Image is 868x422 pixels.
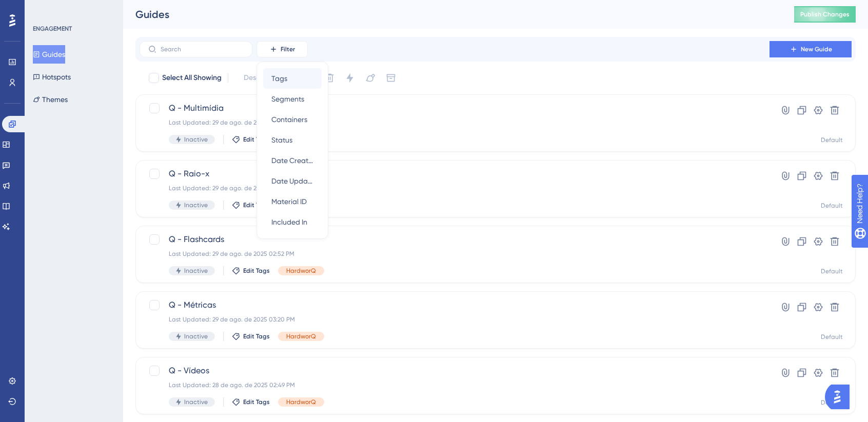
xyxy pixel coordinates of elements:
div: Last Updated: 29 de ago. de 2025 02:52 PM [169,250,740,258]
span: Included In [271,216,307,228]
span: Inactive [184,201,208,209]
div: Guides [135,7,768,22]
button: Edit Tags [232,201,270,209]
div: Default [821,136,843,144]
span: Inactive [184,267,208,275]
div: Last Updated: 28 de ago. de 2025 02:49 PM [169,381,740,389]
input: Search [161,46,244,53]
button: Edit Tags [232,267,270,275]
div: Default [821,202,843,210]
span: Inactive [184,332,208,340]
span: HardworQ [286,267,316,275]
span: Inactive [184,135,208,144]
span: Inactive [184,398,208,406]
div: Last Updated: 29 de ago. de 2025 03:20 PM [169,315,740,324]
span: Date Created [271,154,313,167]
span: Containers [271,113,307,126]
span: Need Help? [24,3,64,15]
span: Filter [281,45,295,53]
span: Segments [271,93,304,105]
span: Edit Tags [243,267,270,275]
span: HardworQ [286,398,316,406]
span: Deselect [244,72,272,84]
span: Material ID [271,195,307,208]
button: Edit Tags [232,398,270,406]
button: Material ID [263,191,322,212]
span: Status [271,134,292,146]
span: Q - Flashcards [169,233,740,246]
div: ENGAGEMENT [33,25,72,33]
button: Segments [263,89,322,109]
span: Q - Métricas [169,299,740,311]
button: Publish Changes [794,6,856,23]
span: Q - Vídeos [169,365,740,377]
span: Tags [271,72,287,85]
button: Containers [263,109,322,130]
button: Themes [33,90,68,109]
span: Edit Tags [243,332,270,340]
button: Status [263,130,322,150]
div: Last Updated: 29 de ago. de 2025 11:33 AM [169,118,740,127]
span: Q - Raio-x [169,168,740,180]
button: Filter [257,41,308,57]
iframe: UserGuiding AI Assistant Launcher [825,381,856,412]
button: Deselect [234,69,282,87]
button: Guides [33,45,65,64]
button: Edit Tags [232,332,270,340]
span: Q - Multimídia [169,102,740,114]
span: Select All Showing [162,72,222,84]
span: HardworQ [286,332,316,340]
span: Edit Tags [243,398,270,406]
button: New Guide [770,41,852,57]
button: Date Updated [263,171,322,191]
span: Edit Tags [243,201,270,209]
button: Date Created [263,150,322,171]
span: Date Updated [271,175,313,187]
div: Default [821,398,843,407]
div: Default [821,267,843,275]
button: Included In [263,212,322,232]
button: Tags [263,68,322,89]
button: Hotspots [33,68,71,86]
span: Edit Tags [243,135,270,144]
div: Default [821,333,843,341]
div: Last Updated: 29 de ago. de 2025 02:58 PM [169,184,740,192]
button: Edit Tags [232,135,270,144]
span: Publish Changes [800,10,850,18]
span: New Guide [801,45,832,53]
